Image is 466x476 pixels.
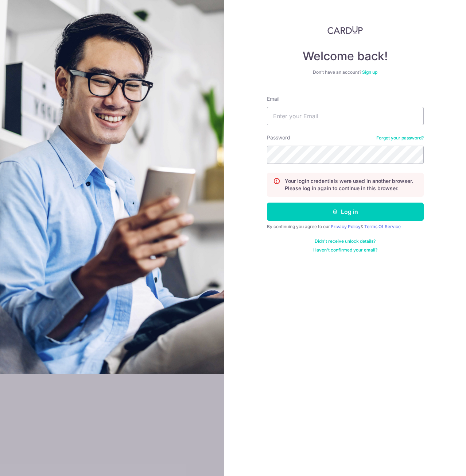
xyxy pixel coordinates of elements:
[267,95,279,103] label: Email
[267,134,290,141] label: Password
[285,177,418,192] p: Your login credentials were used in another browser. Please log in again to continue in this brow...
[267,107,424,125] input: Enter your Email
[364,224,401,229] a: Terms Of Service
[313,247,377,253] a: Haven't confirmed your email?
[327,26,363,34] img: CardUp Logo
[267,203,424,221] button: Log in
[267,69,424,75] div: Don’t have an account?
[362,69,377,75] a: Sign up
[376,135,424,141] a: Forgot your password?
[267,224,424,230] div: By continuing you agree to our &
[267,49,424,64] h4: Welcome back!
[331,224,361,229] a: Privacy Policy
[315,238,376,244] a: Didn't receive unlock details?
